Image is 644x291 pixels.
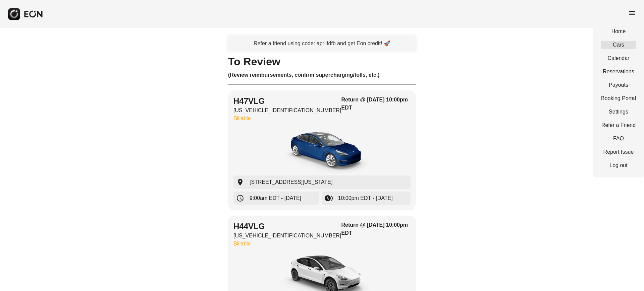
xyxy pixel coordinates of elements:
span: 9:00am EDT - [DATE] [250,194,301,202]
p: Billable [233,115,341,123]
h3: Return @ [DATE] 10:00pm EDT [341,221,411,237]
span: location_on [236,178,244,186]
h2: H44VLG [233,221,341,232]
a: Cars [601,41,636,49]
h1: To Review [228,58,416,66]
h2: H47VLG [233,96,341,106]
span: schedule [236,194,244,202]
span: 10:00pm EDT - [DATE] [338,194,393,202]
a: Refer a Friend [601,121,636,129]
p: [US_VEHICLE_IDENTIFICATION_NUMBER] [233,106,341,115]
span: [STREET_ADDRESS][US_STATE] [250,178,332,186]
h3: (Review reimbursements, confirm supercharging/tolls, etc.) [228,71,416,79]
h3: Return @ [DATE] 10:00pm EDT [341,96,411,112]
a: Report Issue [601,148,636,156]
a: Settings [601,108,636,116]
a: Calendar [601,54,636,62]
a: Reservations [601,68,636,76]
a: FAQ [601,135,636,143]
span: menu [628,9,636,17]
p: Billable [233,240,341,248]
span: browse_gallery [325,194,333,202]
a: Log out [601,161,636,169]
a: Home [601,27,636,35]
a: Booking Portal [601,94,636,102]
button: H47VLG[US_VEHICLE_IDENTIFICATION_NUMBER]BillableReturn @ [DATE] 10:00pm EDTcar[STREET_ADDRESS][US... [228,90,416,210]
img: car [272,125,372,175]
p: [US_VEHICLE_IDENTIFICATION_NUMBER] [233,232,341,240]
a: Payouts [601,81,636,89]
a: Refer a friend using code: aprilfdfb and get Eon credit! 🚀 [228,36,416,51]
